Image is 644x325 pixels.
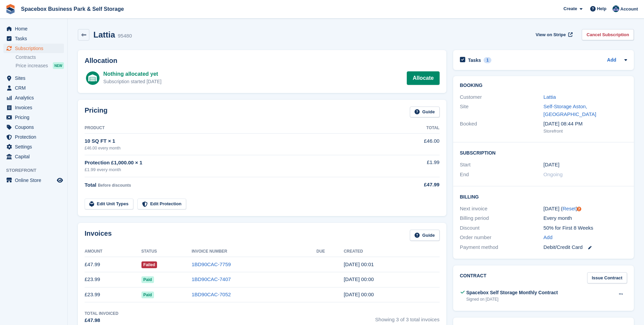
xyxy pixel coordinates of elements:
[3,176,64,185] a: menu
[15,152,55,161] span: Capital
[15,176,55,185] span: Online Store
[15,132,55,142] span: Protection
[3,34,64,43] a: menu
[460,103,543,118] div: Site
[3,93,64,102] a: menu
[576,206,582,212] div: Tooltip anchor
[141,261,157,268] span: Failed
[3,122,64,132] a: menu
[15,142,55,152] span: Settings
[344,246,440,257] th: Created
[93,30,115,39] h2: Lattia
[3,103,64,112] a: menu
[53,62,64,69] div: NEW
[466,289,558,296] div: Spacebox Self Storage Monthly Contract
[543,234,553,241] a: Add
[460,234,543,241] div: Order number
[85,145,393,151] div: £46.00 every month
[98,183,131,188] span: Before discounts
[460,161,543,169] div: Start
[543,171,563,177] span: Ongoing
[85,57,440,65] h2: Allocation
[141,276,154,283] span: Paid
[543,161,559,169] time: 2025-07-15 23:00:00 UTC
[484,57,491,63] div: 1
[543,214,627,222] div: Every month
[344,261,374,267] time: 2025-09-15 23:01:03 UTC
[192,246,316,257] th: Invoice Number
[85,123,393,134] th: Product
[344,292,374,297] time: 2025-07-15 23:00:08 UTC
[85,166,393,173] div: £1.99 every month
[460,83,627,88] h2: Booking
[344,276,374,282] time: 2025-08-15 23:00:45 UTC
[543,120,627,128] div: [DATE] 08:44 PM
[533,29,574,40] a: View on Stripe
[393,123,440,134] th: Total
[15,34,55,43] span: Tasks
[3,83,64,93] a: menu
[103,70,161,78] div: Nothing allocated yet
[316,246,344,257] th: Due
[582,29,634,40] a: Cancel Subscription
[15,122,55,132] span: Coupons
[410,107,440,118] a: Guide
[620,6,638,13] span: Account
[16,63,48,69] span: Price increases
[118,32,132,40] div: 95480
[543,243,627,251] div: Debit/Credit Card
[15,83,55,93] span: CRM
[3,132,64,142] a: menu
[460,93,543,101] div: Customer
[543,103,596,117] a: Self-Storage Aston, [GEOGRAPHIC_DATA]
[3,152,64,161] a: menu
[466,296,558,302] div: Signed on [DATE]
[85,310,118,317] div: Total Invoiced
[85,257,141,272] td: £47.99
[543,94,556,100] a: Lattia
[56,176,64,184] a: Preview store
[460,193,627,200] h2: Billing
[3,73,64,83] a: menu
[460,243,543,251] div: Payment method
[192,292,231,297] a: 1BD90CAC-7052
[587,272,627,283] a: Issue Contract
[460,214,543,222] div: Billing period
[460,149,627,156] h2: Subscription
[15,44,55,53] span: Subscriptions
[141,292,154,298] span: Paid
[85,137,393,145] div: 10 SQ FT × 1
[85,287,141,302] td: £23.99
[543,205,627,213] div: [DATE] ( )
[407,71,439,85] a: Allocate
[613,5,619,12] img: Daud
[543,224,627,232] div: 50% for First 8 Weeks
[460,120,543,134] div: Booked
[141,246,192,257] th: Status
[536,31,566,38] span: View on Stripe
[607,56,616,64] a: Add
[15,73,55,83] span: Sites
[137,199,186,210] a: Edit Protection
[85,182,96,188] span: Total
[563,5,577,12] span: Create
[460,224,543,232] div: Discount
[597,5,606,12] span: Help
[15,24,55,33] span: Home
[18,3,127,15] a: Spacebox Business Park & Self Storage
[460,171,543,179] div: End
[16,62,64,69] a: Price increases NEW
[3,24,64,33] a: menu
[393,181,440,189] div: £47.99
[15,93,55,102] span: Analytics
[16,54,64,61] a: Contracts
[103,78,161,85] div: Subscription started [DATE]
[393,134,440,155] td: £46.00
[375,310,440,324] span: Showing 3 of 3 total invoices
[85,199,133,210] a: Edit Unit Types
[410,230,440,241] a: Guide
[85,107,108,118] h2: Pricing
[6,167,67,174] span: Storefront
[85,230,112,241] h2: Invoices
[3,142,64,152] a: menu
